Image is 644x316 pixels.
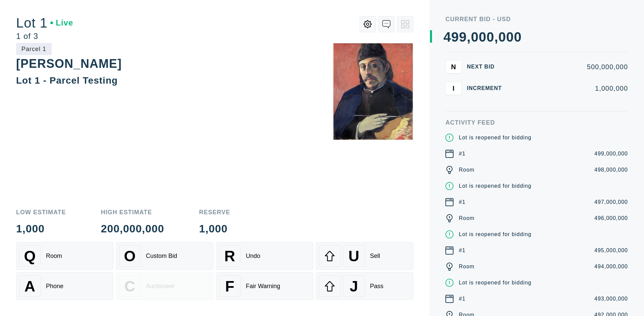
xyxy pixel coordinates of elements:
[146,253,177,260] div: Custom Bid
[443,30,451,44] div: 4
[459,279,531,287] div: Lot is reopened for bidding
[101,223,164,234] div: 200,000,000
[594,263,628,271] div: 494,000,000
[116,242,213,270] button: OCustom Bid
[16,57,122,71] div: [PERSON_NAME]
[16,32,73,40] div: 1 of 3
[479,30,486,44] div: 0
[16,209,66,215] div: Low Estimate
[513,63,628,70] div: 500,000,000
[514,30,522,44] div: 0
[594,214,628,222] div: 496,000,000
[594,166,628,174] div: 498,000,000
[350,278,358,295] span: J
[467,64,507,70] div: Next Bid
[246,253,260,260] div: Undo
[216,242,313,270] button: RUndo
[459,263,475,271] div: Room
[16,75,118,86] div: Lot 1 - Parcel Testing
[316,272,413,300] button: JPass
[506,30,514,44] div: 0
[445,60,462,74] button: N
[16,272,113,300] button: APhone
[224,247,235,265] span: R
[370,283,383,290] div: Pass
[146,283,175,290] div: Auctioneer
[46,283,63,290] div: Phone
[101,209,164,215] div: High Estimate
[445,120,628,126] div: Activity Feed
[452,84,454,92] span: I
[46,253,62,260] div: Room
[467,86,507,91] div: Increment
[348,247,359,265] span: U
[486,30,494,44] div: 0
[445,82,462,95] button: I
[225,278,234,295] span: F
[199,223,230,234] div: 1,000
[459,246,466,255] div: #1
[24,278,35,295] span: A
[451,30,459,44] div: 9
[16,16,73,30] div: Lot 1
[459,30,467,44] div: 9
[16,43,52,55] div: Parcel 1
[594,198,628,206] div: 497,000,000
[494,30,498,165] div: ,
[498,30,506,44] div: 0
[459,150,466,158] div: #1
[459,198,466,206] div: #1
[24,247,36,265] span: Q
[451,63,456,71] span: N
[124,247,136,265] span: O
[445,16,628,22] div: Current Bid - USD
[467,30,471,165] div: ,
[116,272,213,300] button: CAuctioneer
[594,150,628,158] div: 499,000,000
[459,214,475,222] div: Room
[459,182,531,190] div: Lot is reopened for bidding
[471,30,479,44] div: 0
[459,134,531,142] div: Lot is reopened for bidding
[459,166,475,174] div: Room
[16,223,66,234] div: 1,000
[459,295,466,303] div: #1
[370,253,380,260] div: Sell
[459,230,531,238] div: Lot is reopened for bidding
[246,283,280,290] div: Fair Warning
[124,278,135,295] span: C
[513,85,628,92] div: 1,000,000
[50,19,73,27] div: Live
[199,209,230,215] div: Reserve
[594,246,628,255] div: 495,000,000
[16,242,113,270] button: QRoom
[216,272,313,300] button: FFair Warning
[316,242,413,270] button: USell
[594,295,628,303] div: 493,000,000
